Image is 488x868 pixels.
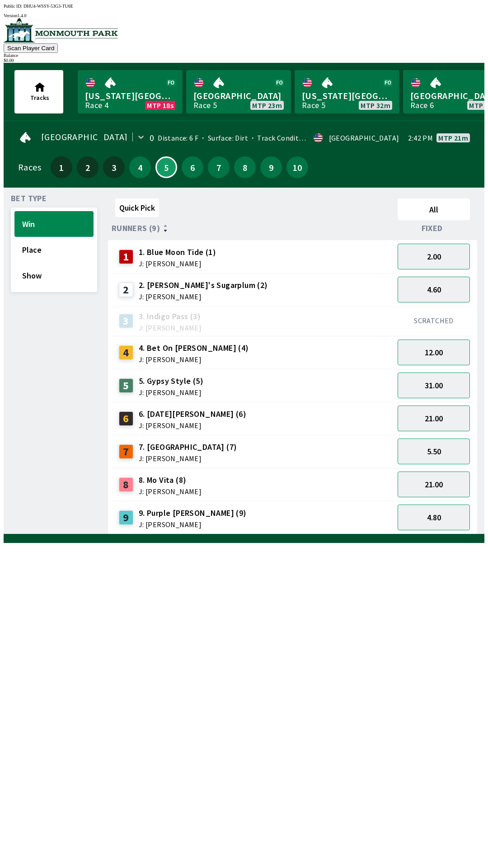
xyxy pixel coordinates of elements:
[23,4,73,9] span: DHU4-WSSY-53G3-TU6E
[119,314,133,328] div: 3
[119,411,133,426] div: 6
[361,102,390,109] span: MTP 32m
[139,408,246,420] span: 6. [DATE][PERSON_NAME] (6)
[85,90,175,102] span: [US_STATE][GEOGRAPHIC_DATA]
[53,164,70,170] span: 1
[155,156,177,178] button: 5
[425,413,443,424] span: 21.00
[260,156,282,178] button: 9
[184,164,201,170] span: 6
[295,70,399,113] a: [US_STATE][GEOGRAPHIC_DATA]Race 5MTP 32m
[210,164,227,170] span: 7
[129,156,151,178] button: 4
[252,102,282,109] span: MTP 23m
[139,474,202,486] span: 8. Mo Vita (8)
[30,94,49,102] span: Tracks
[425,380,443,391] span: 31.00
[398,472,470,497] button: 21.00
[4,43,58,53] button: Scan Player Card
[286,156,308,178] button: 10
[112,225,160,232] span: Runners (9)
[193,90,284,102] span: [GEOGRAPHIC_DATA]
[139,356,249,363] span: J: [PERSON_NAME]
[139,441,237,453] span: 7. [GEOGRAPHIC_DATA] (7)
[158,133,198,142] span: Distance: 6 F
[398,340,470,365] button: 12.00
[234,156,256,178] button: 8
[115,198,159,217] button: Quick Pick
[4,13,484,18] div: Version 1.4.0
[208,156,230,178] button: 7
[41,133,128,141] span: [GEOGRAPHIC_DATA]
[198,133,248,142] span: Surface: Dirt
[139,246,216,258] span: 1. Blue Moon Tide (1)
[193,102,217,109] div: Race 5
[263,164,280,170] span: 9
[427,251,441,262] span: 2.00
[119,378,133,393] div: 5
[398,316,470,325] div: SCRATCHED
[78,70,183,113] a: [US_STATE][GEOGRAPHIC_DATA]Race 4MTP 18s
[398,373,470,398] button: 31.00
[18,164,41,171] div: Races
[139,521,247,528] span: J: [PERSON_NAME]
[425,479,443,490] span: 21.00
[119,444,133,459] div: 7
[139,342,249,354] span: 4. Bet On [PERSON_NAME] (4)
[394,224,474,233] div: Fixed
[427,512,441,523] span: 4.80
[139,375,203,387] span: 5. Gypsy Style (5)
[4,4,484,9] div: Public ID:
[22,245,86,255] span: Place
[139,324,202,331] span: J: [PERSON_NAME]
[139,389,203,396] span: J: [PERSON_NAME]
[22,270,86,281] span: Show
[139,422,246,429] span: J: [PERSON_NAME]
[398,244,470,269] button: 2.00
[85,102,108,109] div: Race 4
[248,133,328,142] span: Track Condition: Firm
[22,219,86,229] span: Win
[139,488,202,495] span: J: [PERSON_NAME]
[289,164,306,170] span: 10
[103,156,125,178] button: 3
[410,102,434,109] div: Race 6
[77,156,99,178] button: 2
[402,204,466,215] span: All
[182,156,203,178] button: 6
[408,134,433,142] span: 2:42 PM
[14,237,94,263] button: Place
[427,284,441,295] span: 4.60
[119,510,133,525] div: 9
[14,263,94,288] button: Show
[112,224,394,233] div: Runners (9)
[131,164,149,170] span: 4
[398,505,470,530] button: 4.80
[159,165,174,170] span: 5
[302,102,325,109] div: Race 5
[398,406,470,431] button: 21.00
[150,134,154,142] div: 0
[147,102,174,109] span: MTP 18s
[139,311,202,322] span: 3. Indigo Pass (3)
[119,477,133,492] div: 8
[139,507,247,519] span: 9. Purple [PERSON_NAME] (9)
[4,18,118,42] img: venue logo
[105,164,122,170] span: 3
[119,283,133,297] div: 2
[11,195,47,202] span: Bet Type
[119,203,155,213] span: Quick Pick
[302,90,392,102] span: [US_STATE][GEOGRAPHIC_DATA]
[139,455,237,462] span: J: [PERSON_NAME]
[4,58,484,63] div: $ 0.00
[139,260,216,267] span: J: [PERSON_NAME]
[186,70,291,113] a: [GEOGRAPHIC_DATA]Race 5MTP 23m
[119,345,133,360] div: 4
[398,277,470,302] button: 4.60
[4,53,484,58] div: Balance
[139,279,268,291] span: 2. [PERSON_NAME]'s Sugarplum (2)
[425,347,443,358] span: 12.00
[398,439,470,464] button: 5.50
[422,225,443,232] span: Fixed
[14,70,63,113] button: Tracks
